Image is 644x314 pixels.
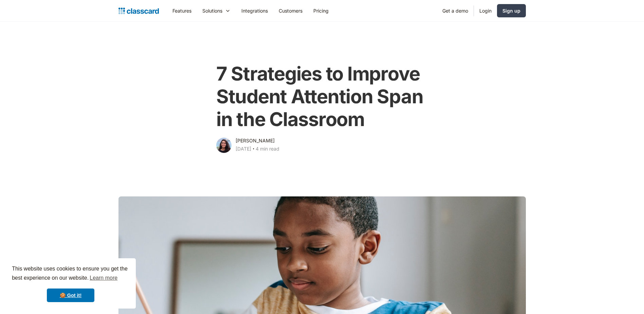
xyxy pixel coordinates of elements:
[251,145,256,154] div: ‧
[474,3,497,18] a: Login
[236,3,273,18] a: Integrations
[256,145,279,153] div: 4 min read
[89,273,118,283] a: learn more about cookies
[216,63,428,131] h1: 7 Strategies to Improve Student Attention Span in the Classroom
[273,3,308,18] a: Customers
[236,145,251,153] div: [DATE]
[308,3,334,18] a: Pricing
[497,4,526,17] a: Sign up
[236,137,275,145] div: [PERSON_NAME]
[47,289,94,302] a: dismiss cookie message
[118,6,159,16] a: home
[5,258,136,309] div: cookieconsent
[437,3,474,18] a: Get a demo
[502,7,520,14] div: Sign up
[202,7,222,14] div: Solutions
[12,265,129,283] span: This website uses cookies to ensure you get the best experience on our website.
[197,3,236,18] div: Solutions
[167,3,197,18] a: Features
